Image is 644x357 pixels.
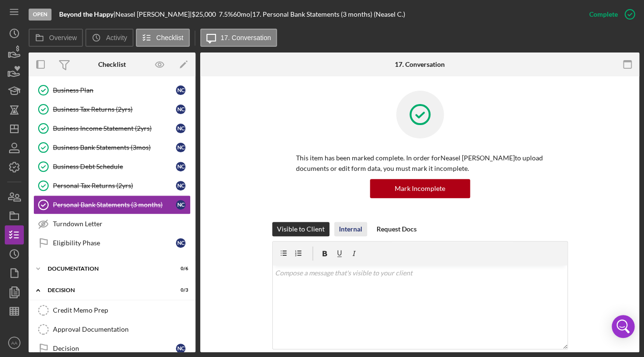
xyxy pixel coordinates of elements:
[176,200,185,210] div: N C
[115,10,192,18] div: Neasel [PERSON_NAME] |
[53,105,176,113] div: Business Tax Returns (2yrs)
[176,105,185,114] div: N C
[33,301,191,320] a: Credit Memo Prep
[171,287,188,293] div: 0 / 3
[53,163,176,170] div: Business Debt Schedule
[339,222,362,236] div: Internal
[372,222,421,236] button: Request Docs
[171,266,188,272] div: 0 / 6
[136,29,190,47] button: Checklist
[370,179,470,198] button: Mark Incomplete
[176,238,185,248] div: N C
[176,181,185,190] div: N C
[612,315,634,338] div: Open Intercom Messenger
[33,214,191,233] a: Turndown Letter
[33,119,191,138] a: Business Income Statement (2yrs)NC
[395,61,445,68] div: 17. Conversation
[33,81,191,100] a: Business PlanNC
[29,9,51,21] div: Open
[200,29,277,47] button: 17. Conversation
[85,29,133,47] button: Activity
[29,29,83,47] button: Overview
[580,5,639,24] button: Complete
[53,306,190,314] div: Credit Memo Prep
[11,340,18,346] text: AA
[250,10,405,18] div: | 17. Personal Bank Statements (3 months) (Neasel C.)
[33,100,191,119] a: Business Tax Returns (2yrs)NC
[156,34,184,42] label: Checklist
[334,222,367,236] button: Internal
[53,220,190,228] div: Turndown Letter
[192,10,216,18] span: $25,000
[53,125,176,132] div: Business Income Statement (2yrs)
[48,266,164,272] div: DOCUMENTATION
[33,176,191,195] a: Personal Tax Returns (2yrs)NC
[53,182,176,189] div: Personal Tax Returns (2yrs)
[49,34,77,42] label: Overview
[53,86,176,94] div: Business Plan
[33,233,191,252] a: Eligibility PhaseNC
[53,325,190,333] div: Approval Documentation
[176,85,185,95] div: N C
[277,222,325,236] div: Visible to Client
[106,34,127,42] label: Activity
[53,239,176,247] div: Eligibility Phase
[53,201,176,209] div: Personal Bank Statements (3 months)
[33,320,191,339] a: Approval Documentation
[221,34,271,42] label: 17. Conversation
[48,287,164,293] div: Decision
[33,157,191,176] a: Business Debt ScheduleNC
[272,222,329,236] button: Visible to Client
[589,5,618,24] div: Complete
[176,344,185,353] div: N C
[176,143,185,152] div: N C
[377,222,417,236] div: Request Docs
[219,10,233,18] div: 7.5 %
[233,10,250,18] div: 60 mo
[5,333,24,352] button: AA
[33,138,191,157] a: Business Bank Statements (3mos)NC
[59,10,113,18] b: Beyond the Happy
[53,144,176,151] div: Business Bank Statements (3mos)
[176,162,185,171] div: N C
[98,61,126,68] div: Checklist
[395,179,445,198] div: Mark Incomplete
[59,10,115,18] div: |
[53,345,176,352] div: Decision
[176,124,185,133] div: N C
[296,153,544,174] p: This item has been marked complete. In order for Neasel [PERSON_NAME] to upload documents or edit...
[33,195,191,214] a: Personal Bank Statements (3 months)NC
